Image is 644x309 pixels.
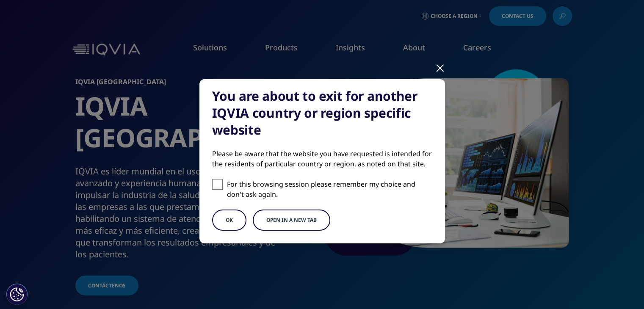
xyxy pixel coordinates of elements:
[212,149,432,169] div: Please be aware that the website you have requested is intended for the residents of particular c...
[212,88,432,138] div: You are about to exit for another IQVIA country or region specific website
[253,210,330,231] button: Open in a new tab
[227,179,432,199] p: For this browsing session please remember my choice and don't ask again.
[212,210,246,231] button: OK
[6,284,28,305] button: Configuración de cookies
